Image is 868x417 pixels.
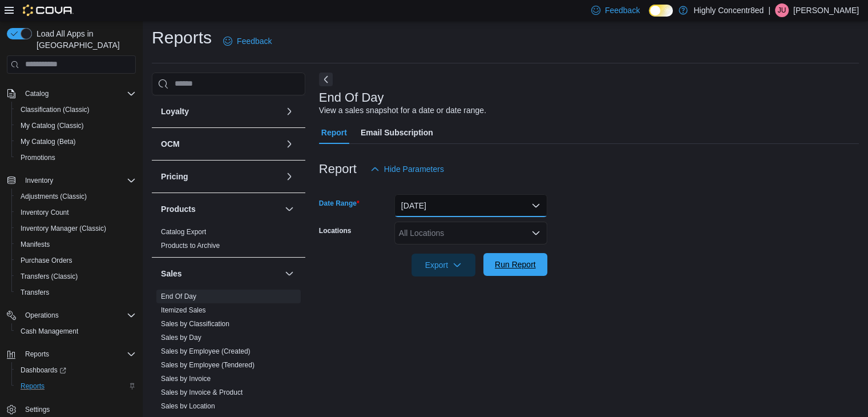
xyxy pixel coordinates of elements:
span: Settings [25,405,50,414]
a: My Catalog (Classic) [16,119,88,133]
span: Purchase Orders [21,256,72,265]
h1: Reports [152,26,212,49]
span: My Catalog (Classic) [21,121,84,130]
span: Manifests [21,240,50,249]
button: Reports [2,346,140,362]
a: Adjustments (Classic) [16,190,91,203]
p: [PERSON_NAME] [793,3,859,17]
span: Reports [21,382,45,391]
span: Sales by Classification [161,319,229,328]
span: Sales by Invoice & Product [161,388,243,397]
button: Open list of options [531,228,540,238]
div: Justin Urban [775,3,789,17]
span: JU [778,3,786,17]
button: Catalog [2,86,140,102]
span: Itemized Sales [161,306,206,315]
button: Sales [161,268,280,279]
button: Operations [2,307,140,323]
div: Products [152,225,305,257]
a: Transfers [16,286,54,299]
button: Manifests [11,236,140,252]
span: Catalog Export [161,227,206,236]
h3: Pricing [161,171,188,182]
a: Dashboards [16,363,71,377]
span: Dashboards [21,366,66,375]
button: OCM [282,137,296,151]
a: Sales by Invoice & Product [161,388,243,396]
label: Date Range [319,199,360,208]
span: Hide Parameters [384,163,444,175]
span: Inventory Count [16,206,136,219]
h3: OCM [161,138,180,150]
button: Cash Management [11,323,140,339]
button: Products [282,202,296,216]
button: Run Report [483,253,547,276]
a: Dashboards [11,362,140,378]
div: View a sales snapshot for a date or date range. [319,105,486,117]
a: Classification (Classic) [16,103,94,117]
span: Catalog [21,87,136,101]
span: Classification (Classic) [21,105,90,114]
a: Sales by Day [161,334,201,342]
span: Sales by Employee (Tendered) [161,360,255,370]
a: My Catalog (Beta) [16,135,80,149]
button: Promotions [11,150,140,166]
span: Inventory [25,176,53,185]
span: Cash Management [16,324,136,338]
span: Inventory Count [21,208,69,217]
button: Adjustments (Classic) [11,189,140,205]
span: Manifests [16,238,136,251]
span: Products to Archive [161,241,220,250]
span: Transfers [16,286,136,299]
span: Adjustments (Classic) [21,192,87,201]
h3: Sales [161,268,182,279]
a: Sales by Location [161,402,215,410]
button: Reports [11,378,140,394]
a: Manifests [16,238,54,251]
a: Catalog Export [161,228,206,236]
span: Promotions [16,151,136,165]
span: My Catalog (Beta) [16,135,136,149]
button: Inventory [21,174,58,187]
button: Inventory [2,173,140,189]
span: Run Report [495,259,536,270]
button: Sales [282,267,296,280]
h3: End Of Day [319,91,384,105]
button: Export [411,254,475,276]
a: Promotions [16,151,60,165]
button: Hide Parameters [366,158,449,181]
span: Operations [21,308,136,322]
span: Sales by Employee (Created) [161,347,251,356]
button: Reports [21,347,54,361]
a: End Of Day [161,292,196,300]
span: Email Subscription [361,121,433,144]
a: Purchase Orders [16,254,77,267]
p: Highly Concentr8ed [693,3,764,17]
button: Inventory Manager (Classic) [11,220,140,236]
a: Cash Management [16,324,83,338]
span: Transfers (Classic) [21,272,78,281]
span: Sales by Day [161,333,201,342]
span: Classification (Classic) [16,103,136,117]
span: Reports [16,379,136,393]
span: Transfers [21,288,49,297]
button: [DATE] [394,194,547,217]
a: Inventory Count [16,206,74,219]
span: End Of Day [161,292,196,301]
span: Inventory Manager (Classic) [16,222,136,235]
span: Cash Management [21,327,78,336]
h3: Products [161,203,196,215]
a: Inventory Manager (Classic) [16,222,111,235]
span: Sales by Invoice [161,374,211,383]
p: | [768,3,770,17]
span: Report [321,121,347,144]
button: Products [161,203,280,215]
a: Feedback [219,30,276,53]
a: Transfers (Classic) [16,270,82,283]
button: Transfers [11,284,140,300]
span: Purchase Orders [16,254,136,267]
a: Itemized Sales [161,306,206,314]
button: My Catalog (Beta) [11,134,140,150]
span: Feedback [605,5,640,16]
a: Products to Archive [161,242,220,250]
